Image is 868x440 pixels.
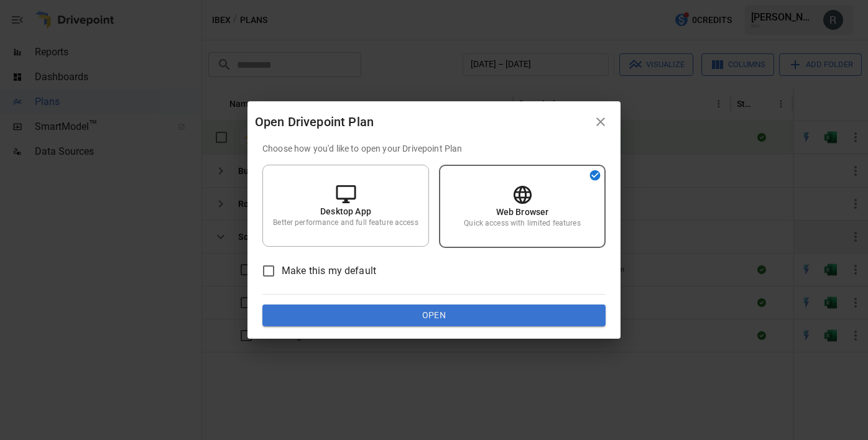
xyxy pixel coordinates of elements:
[282,264,376,278] span: Make this my default
[464,218,580,229] p: Quick access with limited features
[320,205,371,218] p: Desktop App
[262,142,606,155] p: Choose how you'd like to open your Drivepoint Plan
[496,206,549,218] p: Web Browser
[255,112,588,132] div: Open Drivepoint Plan
[262,305,606,327] button: Open
[273,218,418,228] p: Better performance and full feature access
